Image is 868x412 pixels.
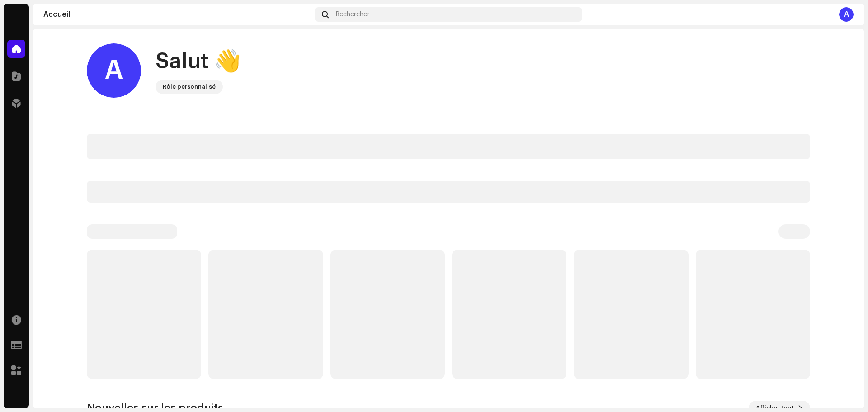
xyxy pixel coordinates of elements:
[156,47,241,76] div: Salut 👋
[43,11,311,18] div: Accueil
[163,81,216,92] div: Rôle personnalisé
[839,7,854,22] div: A
[87,43,141,98] div: A
[336,11,369,18] span: Rechercher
